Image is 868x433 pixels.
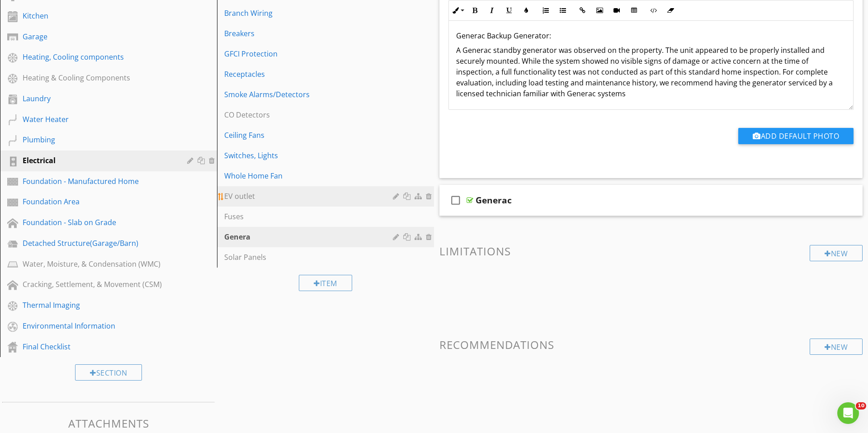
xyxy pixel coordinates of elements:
[23,217,174,228] div: Foundation - Slab on Grade
[23,72,174,83] div: Heating & Cooling Components
[662,2,679,19] button: Clear Formatting
[23,155,174,166] div: Electrical
[738,128,854,144] button: Add Default Photo
[224,170,396,181] div: Whole Home Fan
[810,245,863,261] div: New
[448,189,463,211] i: check_box_outline_blank
[23,52,174,62] div: Heating, Cooling components
[856,402,866,409] span: 10
[439,245,863,257] h3: Limitations
[23,93,174,104] div: Laundry
[23,279,174,290] div: Cracking, Settlement, & Movement (CSM)
[466,2,483,19] button: Bold (⌘B)
[476,195,512,206] div: Generac
[537,2,554,19] button: Ordered List
[23,114,174,125] div: Water Heater
[500,2,518,19] button: Underline (⌘U)
[224,150,396,161] div: Switches, Lights
[23,31,174,42] div: Garage
[625,2,642,19] button: Insert Table
[224,28,396,39] div: Breakers
[23,341,174,352] div: Final Checklist
[810,339,863,355] div: New
[23,300,174,311] div: Thermal Imaging
[224,48,396,59] div: GFCI Protection
[23,134,174,145] div: Plumbing
[456,45,846,99] p: A Generac standby generator was observed on the property. The unit appeared to be properly instal...
[645,2,662,19] button: Code View
[224,89,396,100] div: Smoke Alarms/Detectors
[591,2,608,19] button: Insert Image (⌘P)
[439,339,863,351] h3: Recommendations
[224,130,396,141] div: Ceiling Fans
[224,109,396,120] div: CO Detectors
[23,196,174,207] div: Foundation Area
[224,69,396,80] div: Receptacles
[23,259,174,269] div: Water, Moisture, & Condensation (WMC)
[449,2,466,19] button: Inline Style
[23,10,174,21] div: Kitchen
[23,238,174,249] div: Detached Structure(Garage/Barn)
[837,402,859,424] iframe: Intercom live chat
[224,211,396,222] div: Fuses
[608,2,625,19] button: Insert Video
[23,320,174,331] div: Environmental Information
[224,191,396,202] div: EV outlet
[224,252,396,263] div: Solar Panels
[574,2,591,19] button: Insert Link (⌘K)
[224,231,396,242] div: Genera
[23,176,174,187] div: Foundation - Manufactured Home
[224,8,396,19] div: Branch Wiring
[483,2,500,19] button: Italic (⌘I)
[75,364,142,381] div: Section
[456,30,846,41] p: Generac Backup Generator:
[299,275,352,291] div: Item
[518,2,535,19] button: Colors
[554,2,571,19] button: Unordered List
